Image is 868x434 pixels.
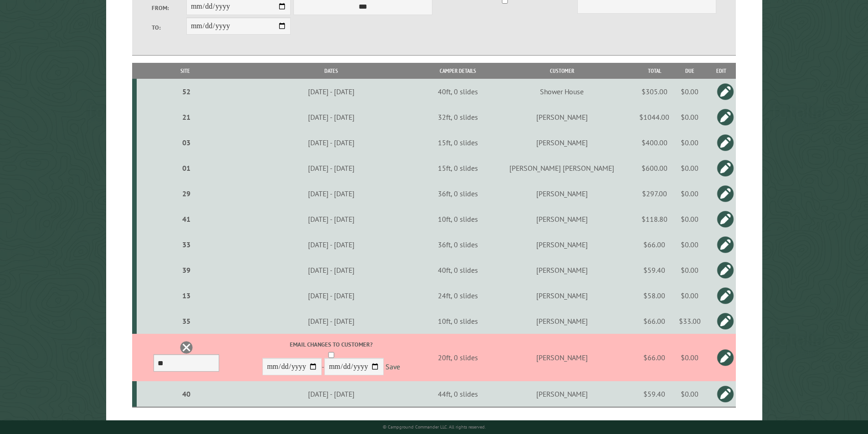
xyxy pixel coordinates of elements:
[636,130,673,155] td: $400.00
[673,257,707,283] td: $0.00
[236,189,426,198] div: [DATE] - [DATE]
[636,283,673,308] td: $58.00
[673,334,707,381] td: $0.00
[488,308,636,334] td: [PERSON_NAME]
[636,308,673,334] td: $66.00
[236,240,426,249] div: [DATE] - [DATE]
[234,63,428,79] th: Dates
[428,283,488,308] td: 24ft, 0 slides
[140,317,233,326] div: 35
[488,334,636,381] td: [PERSON_NAME]
[673,206,707,232] td: $0.00
[636,63,673,79] th: Total
[636,257,673,283] td: $59.40
[428,181,488,206] td: 36ft, 0 slides
[428,79,488,104] td: 40ft, 0 slides
[428,334,488,381] td: 20ft, 0 slides
[636,79,673,104] td: $305.00
[236,112,426,122] div: [DATE] - [DATE]
[488,232,636,257] td: [PERSON_NAME]
[428,63,488,79] th: Camper Details
[140,189,233,198] div: 29
[488,130,636,155] td: [PERSON_NAME]
[673,308,707,334] td: $33.00
[488,257,636,283] td: [PERSON_NAME]
[636,334,673,381] td: $66.00
[236,214,426,224] div: [DATE] - [DATE]
[488,79,636,104] td: Shower House
[236,163,426,173] div: [DATE] - [DATE]
[140,112,233,122] div: 21
[488,104,636,130] td: [PERSON_NAME]
[636,181,673,206] td: $297.00
[673,79,707,104] td: $0.00
[140,87,233,96] div: 52
[137,63,234,79] th: Site
[707,63,736,79] th: Edit
[236,340,426,349] label: Email changes to customer?
[236,389,426,398] div: [DATE] - [DATE]
[140,163,233,173] div: 01
[385,362,400,371] a: Save
[152,4,186,12] label: From:
[673,181,707,206] td: $0.00
[140,240,233,249] div: 33
[383,424,486,430] small: © Campground Commander LLC. All rights reserved.
[673,130,707,155] td: $0.00
[428,381,488,407] td: 44ft, 0 slides
[236,266,426,275] div: [DATE] - [DATE]
[152,23,186,32] label: To:
[636,381,673,407] td: $59.40
[428,308,488,334] td: 10ft, 0 slides
[488,283,636,308] td: [PERSON_NAME]
[636,232,673,257] td: $66.00
[488,181,636,206] td: [PERSON_NAME]
[236,87,426,96] div: [DATE] - [DATE]
[428,155,488,181] td: 15ft, 0 slides
[140,389,233,398] div: 40
[236,340,426,377] div: -
[673,381,707,407] td: $0.00
[428,232,488,257] td: 36ft, 0 slides
[140,266,233,275] div: 39
[140,138,233,147] div: 03
[140,291,233,300] div: 13
[428,104,488,130] td: 32ft, 0 slides
[673,283,707,308] td: $0.00
[636,206,673,232] td: $118.80
[428,257,488,283] td: 40ft, 0 slides
[673,155,707,181] td: $0.00
[236,317,426,326] div: [DATE] - [DATE]
[673,232,707,257] td: $0.00
[236,291,426,300] div: [DATE] - [DATE]
[488,155,636,181] td: [PERSON_NAME] [PERSON_NAME]
[488,63,636,79] th: Customer
[636,155,673,181] td: $600.00
[180,341,193,354] a: Delete this reservation
[636,104,673,130] td: $1044.00
[673,63,707,79] th: Due
[428,206,488,232] td: 10ft, 0 slides
[236,138,426,147] div: [DATE] - [DATE]
[488,206,636,232] td: [PERSON_NAME]
[488,381,636,407] td: [PERSON_NAME]
[140,214,233,224] div: 41
[428,130,488,155] td: 15ft, 0 slides
[673,104,707,130] td: $0.00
